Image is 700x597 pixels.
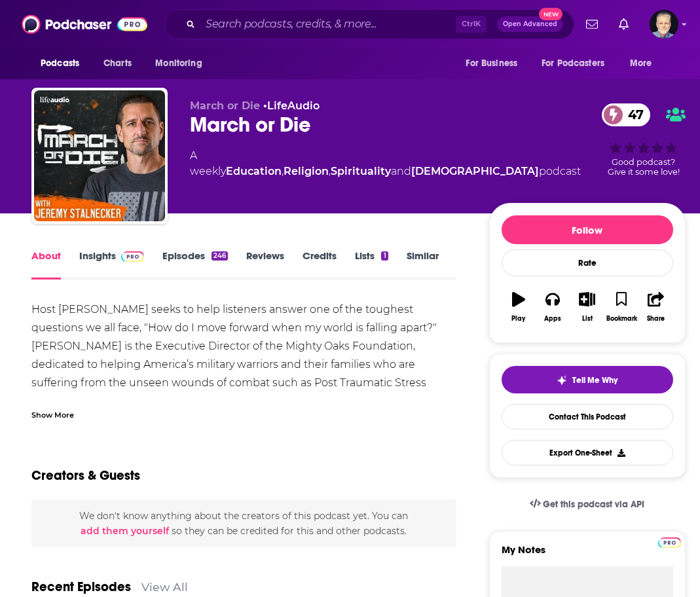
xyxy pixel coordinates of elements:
[536,283,570,331] button: Apps
[411,165,539,177] a: [DEMOGRAPHIC_DATA]
[630,54,652,73] span: More
[621,51,669,76] button: open menu
[602,103,650,126] a: 47
[650,10,678,39] img: User Profile
[658,537,681,548] img: Podchaser Pro
[582,315,593,323] div: List
[329,165,331,177] span: ,
[502,440,673,465] button: Export One-Sheet
[511,315,525,323] div: Play
[22,12,147,37] img: Podchaser - Follow, Share and Rate Podcasts
[282,165,284,177] span: ,
[200,14,456,35] input: Search podcasts, credits, & more...
[31,300,456,465] div: Host [PERSON_NAME] seeks to help listeners answer one of the toughest questions we all face, "How...
[456,16,487,33] span: Ctrl K
[407,249,439,280] a: Similar
[31,249,61,280] a: About
[355,249,388,280] a: Lists1
[606,315,637,323] div: Bookmark
[41,54,79,73] span: Podcasts
[103,54,132,73] span: Charts
[615,103,650,126] span: 47
[647,315,665,323] div: Share
[31,51,96,76] button: open menu
[31,579,131,595] a: Recent Episodes
[581,13,603,35] a: Show notifications dropdown
[539,8,562,20] span: New
[542,54,604,73] span: For Podcasters
[602,99,686,181] div: 47Good podcast? Give it some love!
[391,165,411,177] span: and
[381,251,388,261] div: 1
[81,526,169,536] button: add them yourself
[503,21,557,27] span: Open Advanced
[456,51,534,76] button: open menu
[544,315,561,323] div: Apps
[658,535,681,548] a: Pro website
[502,283,536,331] button: Play
[638,283,672,331] button: Share
[497,16,563,32] button: Open AdvancedNew
[303,249,337,280] a: Credits
[284,165,329,177] a: Religion
[31,467,140,484] h2: Creators & Guests
[263,99,320,112] span: •
[502,366,673,393] button: tell me why sparkleTell Me Why
[466,54,517,73] span: For Business
[267,99,320,112] a: LifeAudio
[533,51,623,76] button: open menu
[614,13,634,35] a: Show notifications dropdown
[650,10,678,39] button: Show profile menu
[162,249,228,280] a: Episodes246
[608,157,680,177] span: Good podcast? Give it some love!
[226,165,282,177] a: Education
[121,251,144,262] img: Podchaser Pro
[246,249,284,280] a: Reviews
[604,283,638,331] button: Bookmark
[79,510,408,536] span: We don't know anything about the creators of this podcast yet . You can so they can be credited f...
[519,488,655,520] a: Get this podcast via API
[155,54,202,73] span: Monitoring
[557,375,567,386] img: tell me why sparkle
[543,499,644,510] span: Get this podcast via API
[502,249,673,276] div: Rate
[570,283,604,331] button: List
[502,404,673,429] a: Contact This Podcast
[146,51,219,76] button: open menu
[502,543,673,566] label: My Notes
[190,99,260,112] span: March or Die
[141,580,188,594] a: View All
[164,9,574,39] div: Search podcasts, credits, & more...
[331,165,391,177] a: Spirituality
[502,215,673,244] button: Follow
[95,51,139,76] a: Charts
[572,375,617,386] span: Tell Me Why
[212,251,228,261] div: 246
[650,10,678,39] span: Logged in as JonesLiterary
[190,148,581,179] div: A weekly podcast
[34,90,165,221] img: March or Die
[79,249,144,280] a: InsightsPodchaser Pro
